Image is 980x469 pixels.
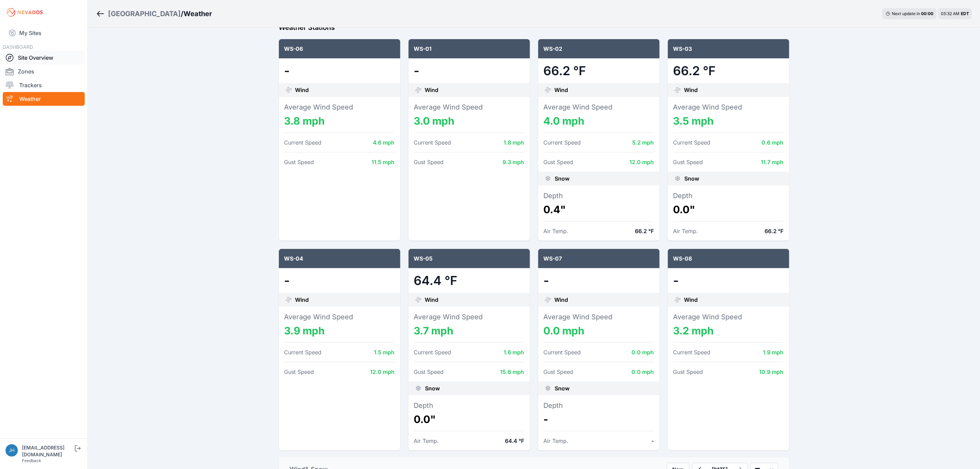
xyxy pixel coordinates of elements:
[425,86,439,94] span: Wind
[538,249,660,268] div: WS-07
[414,324,524,337] dd: 3.7 mph
[538,39,660,58] div: WS-02
[544,274,654,287] dd: -
[414,158,444,166] dt: Gust Speed
[668,249,789,268] div: WS-08
[544,138,581,147] dt: Current Speed
[544,348,581,356] dt: Current Speed
[544,401,654,410] dt: Depth
[295,296,309,304] span: Wind
[5,444,18,457] img: jhaberkorn@invenergy.com
[921,11,933,16] div: 00 : 00
[632,348,654,356] dd: 0.0 mph
[544,312,654,322] dt: Average Wind Speed
[892,11,920,16] span: Next update in
[765,227,784,235] dd: 66.2 °F
[409,249,530,268] div: WS-05
[414,348,451,356] dt: Current Speed
[668,39,789,58] div: WS-03
[414,102,524,112] dt: Average Wind Speed
[555,86,568,94] span: Wind
[544,227,569,235] dt: Air Temp.
[284,102,395,112] dt: Average Wind Speed
[684,86,698,94] span: Wind
[279,39,400,58] div: WS-06
[544,64,654,78] dd: 66.2 °F
[414,64,524,78] dd: -
[284,324,395,337] dd: 3.9 mph
[3,51,85,65] a: Site Overview
[414,312,524,322] dt: Average Wind Speed
[555,296,568,304] span: Wind
[374,348,395,356] dd: 1.5 mph
[3,78,85,92] a: Trackers
[544,158,574,166] dt: Gust Speed
[673,227,698,235] dt: Air Temp.
[762,138,784,147] dd: 0.6 mph
[414,437,439,445] dt: Air Temp.
[673,368,703,376] dt: Gust Speed
[184,9,212,19] h3: Weather
[673,312,784,322] dt: Average Wind Speed
[370,368,395,376] dd: 12.0 mph
[284,274,395,287] dd: -
[632,368,654,376] dd: 0.0 mph
[108,9,181,19] div: [GEOGRAPHIC_DATA]
[425,384,440,392] span: Snow
[673,191,784,201] dt: Depth
[372,158,395,166] dd: 11.5 mph
[544,191,654,201] dt: Depth
[673,115,784,127] dd: 3.5 mph
[761,158,784,166] dd: 11.7 mph
[544,324,654,337] dd: 0.0 mph
[652,437,654,445] dd: -
[763,348,784,356] dd: 1.9 mph
[279,23,789,32] h2: Weather Stations
[673,158,703,166] dt: Gust Speed
[544,437,569,445] dt: Air Temp.
[673,274,784,287] dd: -
[414,368,444,376] dt: Gust Speed
[633,138,654,147] dd: 5.2 mph
[630,158,654,166] dd: 12.0 mph
[414,138,451,147] dt: Current Speed
[425,296,439,304] span: Wind
[500,368,524,376] dd: 15.6 mph
[635,227,654,235] dd: 66.2 °F
[544,368,574,376] dt: Gust Speed
[505,437,524,445] dd: 64.4 °F
[284,138,322,147] dt: Current Speed
[961,11,969,16] span: EDT
[284,348,322,356] dt: Current Speed
[284,115,395,127] dd: 3.8 mph
[673,102,784,112] dt: Average Wind Speed
[544,203,654,216] dd: 0.4"
[684,296,698,304] span: Wind
[544,413,654,425] dd: -
[22,444,73,458] div: [EMAIL_ADDRESS][DOMAIN_NAME]
[555,384,570,392] span: Snow
[414,413,524,425] dd: 0.0"
[96,5,212,23] nav: Breadcrumb
[3,92,85,106] a: Weather
[3,65,85,78] a: Zones
[504,348,524,356] dd: 1.6 mph
[414,401,524,410] dt: Depth
[3,25,85,41] a: My Sites
[555,174,570,183] span: Snow
[673,64,784,78] dd: 66.2 °F
[284,158,314,166] dt: Gust Speed
[673,324,784,337] dd: 3.2 mph
[373,138,395,147] dd: 4.6 mph
[409,39,530,58] div: WS-01
[673,138,711,147] dt: Current Speed
[941,11,959,16] span: 05:32 AM
[295,86,309,94] span: Wind
[3,44,33,50] span: DASHBOARD
[181,9,184,19] span: /
[414,274,524,287] dd: 64.4 °F
[544,102,654,112] dt: Average Wind Speed
[284,64,395,78] dd: -
[673,348,711,356] dt: Current Speed
[673,203,784,216] dd: 0.0"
